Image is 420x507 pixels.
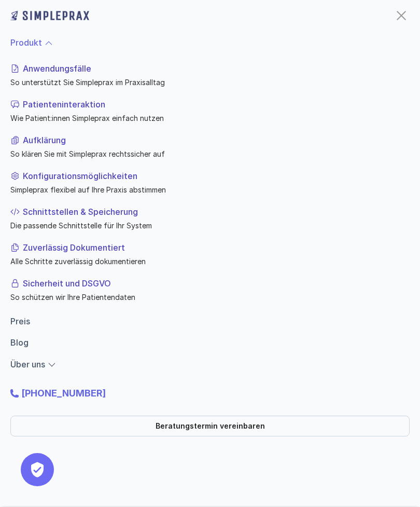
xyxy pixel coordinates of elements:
a: PatienteninteraktionWie Patient:innen Simpleprax einfach nutzen [10,94,410,128]
a: Produkt [10,37,42,48]
p: Simpleprax flexibel auf Ihre Praxis abstimmen [10,184,405,195]
a: Zuverlässig DokumentiertAlle Schritte zuverlässig dokumentieren [10,237,410,271]
p: So klären Sie mit Simpleprax rechtssicher auf [10,148,405,159]
a: Blog [10,337,29,348]
p: Aufklärung [23,134,405,146]
p: Alle Schritte zuverlässig dokumentieren [10,256,405,267]
a: Schnittstellen & SpeicherungDie passende Schnittstelle für Ihr System [10,201,410,235]
p: Die passende Schnittstelle für Ihr System [10,220,405,231]
strong: [PHONE_NUMBER] [21,388,106,399]
p: Anwendungsfälle [23,62,405,75]
p: Sicherheit und DSGVO [23,277,405,290]
p: Konfigurationsmöglichkeiten [23,170,405,182]
a: Preis [10,316,30,326]
p: Patienteninteraktion [23,98,405,111]
p: Beratungstermin vereinbaren [156,422,265,431]
a: AufklärungSo klären Sie mit Simpleprax rechtssicher auf [10,130,410,163]
a: [PHONE_NUMBER] [19,388,108,399]
a: Beratungstermin vereinbaren [10,416,410,436]
p: Wie Patient:innen Simpleprax einfach nutzen [10,113,405,124]
p: Schnittstellen & Speicherung [23,205,405,218]
p: So schützen wir Ihre Patientendaten [10,292,405,303]
a: Über uns [10,359,45,369]
p: Zuverlässig Dokumentiert [23,241,405,254]
a: AnwendungsfälleSo unterstützt Sie Simpleprax im Praxisalltag [10,58,410,92]
p: So unterstützt Sie Simpleprax im Praxisalltag [10,77,405,88]
a: KonfigurationsmöglichkeitenSimpleprax flexibel auf Ihre Praxis abstimmen [10,166,410,199]
a: Sicherheit und DSGVOSo schützen wir Ihre Patientendaten [10,273,410,307]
